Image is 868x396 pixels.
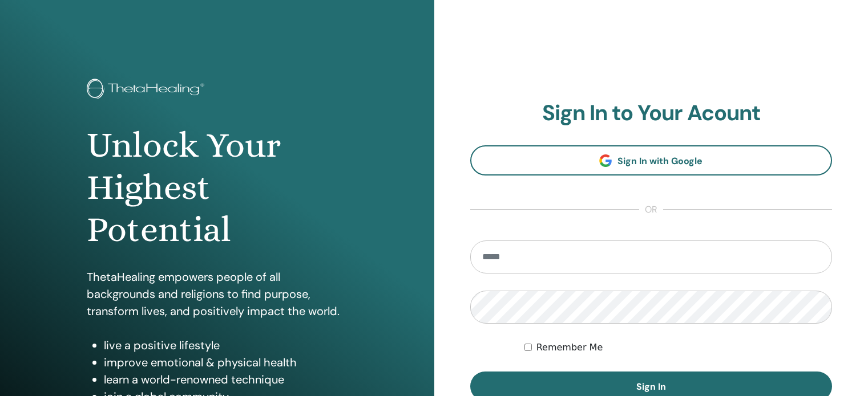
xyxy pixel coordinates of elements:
[104,354,348,371] li: improve emotional & physical health
[536,341,603,354] label: Remember Me
[470,145,833,175] a: Sign In with Google
[639,203,663,217] span: or
[104,337,348,354] li: live a positive lifestyle
[524,341,832,354] div: Keep me authenticated indefinitely or until I manually logout
[87,268,348,320] p: ThetaHealing empowers people of all backgrounds and religions to find purpose, transform lives, a...
[470,100,833,126] h2: Sign In to Your Acount
[617,155,703,167] span: Sign In with Google
[104,371,348,388] li: learn a world-renowned technique
[636,381,666,393] span: Sign In
[87,124,348,251] h1: Unlock Your Highest Potential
